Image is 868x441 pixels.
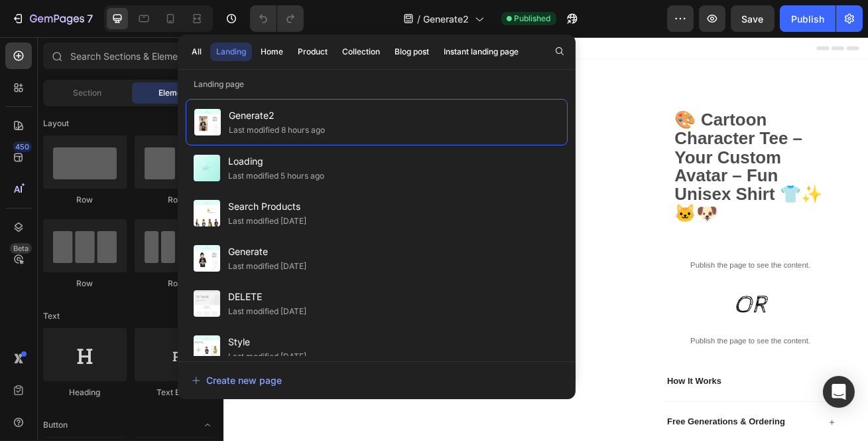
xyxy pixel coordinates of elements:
div: Last modified 8 hours ago [229,124,325,137]
div: Landing [216,46,246,58]
div: Home [261,46,283,58]
p: How It Works [548,418,615,432]
div: Heading [43,387,127,398]
strong: 🎨 Cartoon Character Tee – Your Custom Avatar – Fun Unisex Shirt 👕✨ 🐱🐶 [557,90,740,229]
button: Blog post [389,43,435,61]
div: Last modified [DATE] [228,350,306,363]
span: Button [43,419,68,431]
span: Save [742,13,764,25]
button: All [186,43,208,61]
img: gempages_577947170238366396-fc1beb3c-257b-408f-b82d-25eba1917be6.jpg [136,80,401,434]
span: Section [74,87,102,99]
span: DELETE [228,289,306,305]
div: Publish [791,12,824,26]
span: Text [43,310,60,322]
button: Instant landing page [438,43,525,61]
button: 7 [5,5,99,32]
button: Create new page [191,367,562,394]
div: Beta [10,243,32,254]
input: Search Sections & Elements [43,43,218,69]
span: Generate2 [229,108,325,124]
button: Landing [210,43,252,61]
button: Product [292,43,334,61]
div: Last modified [DATE] [228,305,306,318]
div: 450 [13,141,32,152]
div: Instant landing page [444,46,519,58]
div: Product [298,46,328,58]
div: Text Block [135,387,218,398]
span: Loading [228,153,324,169]
div: Blog post [395,46,429,58]
h2: OR [545,310,756,353]
span: Element [158,87,189,99]
div: Undo/Redo [250,5,304,32]
p: Landing page [178,78,576,91]
p: 7 [87,11,93,27]
div: Row [135,194,218,206]
button: Save [731,5,775,32]
span: Generate [228,244,306,260]
button: Home [255,43,289,61]
button: Collection [336,43,386,61]
span: Toggle open [197,414,218,436]
div: Row [43,278,127,290]
button: Publish [780,5,836,32]
div: Open Intercom Messenger [823,376,855,408]
div: Collection [342,46,380,58]
div: Last modified [DATE] [228,215,306,228]
div: Create new page [192,373,282,387]
div: Last modified 5 hours ago [228,169,324,183]
div: Last modified [DATE] [228,260,306,273]
p: Publish the page to see the content. [545,368,756,382]
div: Row [43,194,127,206]
span: Style [228,334,306,350]
span: Published [515,13,551,25]
div: Row [135,278,218,290]
span: Search Products [228,199,306,215]
span: Layout [43,118,69,130]
p: Publish the page to see the content. [556,275,745,289]
div: All [192,46,202,58]
span: / [418,12,421,26]
span: Generate2 [424,12,469,26]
